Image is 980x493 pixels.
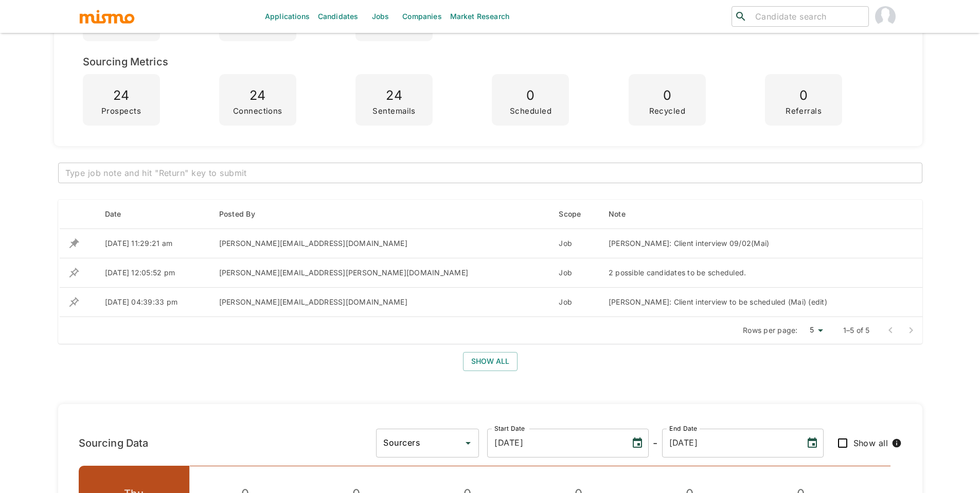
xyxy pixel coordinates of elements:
[609,268,893,278] div: 2 possible candidates to be scheduled.
[83,54,894,70] h6: Sourcing Metrics
[743,325,798,336] p: Rows per page:
[669,424,697,433] label: End Date
[653,435,657,451] h6: -
[662,429,798,457] input: MM/DD/YYYY
[372,107,415,116] p: Sentemails
[211,200,551,229] th: Posted By
[802,433,823,453] button: Choose date, selected date is Sep 4, 2025
[58,200,922,317] table: enhanced table
[463,352,518,371] button: Show all
[510,107,551,116] p: Scheduled
[751,9,864,24] input: Candidate search
[550,258,600,288] td: Job
[875,6,896,27] img: Paola Pacheco
[233,107,282,116] p: Connections
[97,288,211,317] td: [DATE] 04:39:33 pm
[461,436,475,450] button: Open
[494,424,525,433] label: Start Date
[211,288,551,317] td: [PERSON_NAME][EMAIL_ADDRESS][DOMAIN_NAME]
[600,200,901,229] th: Note
[786,107,822,116] p: Referrals
[79,435,149,451] h6: Sourcing Data
[609,238,893,249] div: [PERSON_NAME]: Client interview 09/02(Mai)
[211,229,551,258] td: [PERSON_NAME][EMAIL_ADDRESS][DOMAIN_NAME]
[97,229,211,258] td: [DATE] 11:29:21 am
[550,200,600,229] th: Scope
[843,325,870,336] p: 1–5 of 5
[101,84,141,107] p: 24
[97,258,211,288] td: [DATE] 12:05:52 pm
[649,107,686,116] p: Recycled
[487,429,623,457] input: MM/DD/YYYY
[649,84,686,107] p: 0
[550,288,600,317] td: Job
[786,84,822,107] p: 0
[802,323,827,338] div: 5
[372,84,415,107] p: 24
[609,297,893,307] div: [PERSON_NAME]: Client interview to be scheduled (Mai) (edit)
[510,84,551,107] p: 0
[892,438,902,448] svg: When checked, all metrics, including those with zero values, will be displayed.
[97,200,211,229] th: Date
[101,107,141,116] p: Prospects
[627,433,648,453] button: Choose date, selected date is Aug 29, 2025
[211,258,551,288] td: [PERSON_NAME][EMAIL_ADDRESS][PERSON_NAME][DOMAIN_NAME]
[853,436,888,450] span: Show all
[550,229,600,258] td: Job
[233,84,282,107] p: 24
[79,9,135,24] img: logo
